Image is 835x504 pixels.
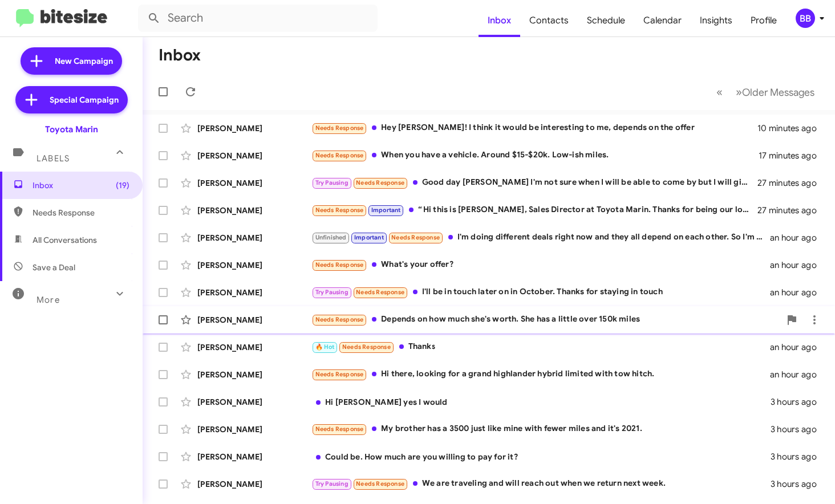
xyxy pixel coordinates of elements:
[311,204,757,217] div: “ Hi this is [PERSON_NAME], Sales Director at Toyota Marin. Thanks for being our loyal customer. ...
[342,343,391,351] span: Needs Response
[311,121,757,135] div: Hey [PERSON_NAME]! I think it would be interesting to me, depends on the offer
[311,149,759,162] div: When you have a vehicle. Around $15-$20k. Low-ish miles.
[729,80,821,104] button: Next
[356,179,404,186] span: Needs Response
[771,478,826,490] div: 3 hours ago
[391,234,440,241] span: Needs Response
[311,477,771,490] div: We are traveling and will reach out when we return next week.
[197,259,311,271] div: [PERSON_NAME]
[757,177,826,189] div: 27 minutes ago
[197,451,311,462] div: [PERSON_NAME]
[771,451,826,462] div: 3 hours ago
[311,368,770,381] div: Hi there, looking for a grand highlander hybrid limited with tow hitch.
[33,262,75,273] span: Save a Deal
[757,205,826,216] div: 27 minutes ago
[710,80,729,104] button: Previous
[50,94,119,105] span: Special Campaign
[315,179,348,186] span: Try Pausing
[770,342,826,353] div: an hour ago
[55,55,113,67] span: New Campaign
[771,424,826,435] div: 3 hours ago
[315,425,364,433] span: Needs Response
[197,205,311,216] div: [PERSON_NAME]
[37,153,70,164] span: Labels
[311,396,771,408] div: Hi [PERSON_NAME] yes I would
[311,340,770,353] div: Thanks
[770,287,826,298] div: an hour ago
[197,314,311,326] div: [PERSON_NAME]
[742,86,814,99] span: Older Messages
[796,9,815,28] div: BB
[197,287,311,298] div: [PERSON_NAME]
[138,5,378,32] input: Search
[371,206,401,214] span: Important
[197,342,311,353] div: [PERSON_NAME]
[356,288,404,296] span: Needs Response
[710,80,821,104] nav: Page navigation example
[759,150,826,161] div: 17 minutes ago
[770,369,826,380] div: an hour ago
[315,316,364,323] span: Needs Response
[197,369,311,380] div: [PERSON_NAME]
[197,424,311,435] div: [PERSON_NAME]
[315,206,364,214] span: Needs Response
[197,396,311,408] div: [PERSON_NAME]
[33,234,97,246] span: All Conversations
[197,177,311,189] div: [PERSON_NAME]
[159,46,201,64] h1: Inbox
[311,422,771,436] div: My brother has a 3500 just like mine with fewer miles and it's 2021.
[315,288,348,296] span: Try Pausing
[311,451,771,462] div: Could be. How much are you willing to pay for it?
[116,180,129,191] span: (19)
[771,396,826,408] div: 3 hours ago
[315,480,348,487] span: Try Pausing
[315,371,364,378] span: Needs Response
[354,234,384,241] span: Important
[315,234,347,241] span: Unfinished
[736,85,742,99] span: »
[315,152,364,159] span: Needs Response
[520,4,578,37] a: Contacts
[578,4,634,37] a: Schedule
[197,123,311,134] div: [PERSON_NAME]
[716,85,723,99] span: «
[311,313,780,326] div: Depends on how much she's worth. She has a little over 150k miles
[786,9,822,28] button: BB
[45,124,98,135] div: Toyota Marin
[757,123,826,134] div: 10 minutes ago
[315,261,364,269] span: Needs Response
[315,343,335,351] span: 🔥 Hot
[311,176,757,189] div: Good day [PERSON_NAME] I'm not sure when I will be able to come by but I will give you a call whe...
[315,124,364,132] span: Needs Response
[33,207,129,218] span: Needs Response
[770,232,826,243] div: an hour ago
[21,47,122,75] a: New Campaign
[197,478,311,490] div: [PERSON_NAME]
[741,4,786,37] a: Profile
[197,232,311,243] div: [PERSON_NAME]
[37,295,60,305] span: More
[311,258,770,271] div: What's your offer?
[15,86,128,113] a: Special Campaign
[691,4,741,37] a: Insights
[356,480,404,487] span: Needs Response
[33,180,129,191] span: Inbox
[479,4,520,37] a: Inbox
[311,231,770,244] div: I'm doing different deals right now and they all depend on each other. So I'm waiting for the fir...
[770,259,826,271] div: an hour ago
[311,286,770,299] div: I'll be in touch later on in October. Thanks for staying in touch
[634,4,691,37] a: Calendar
[197,150,311,161] div: [PERSON_NAME]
